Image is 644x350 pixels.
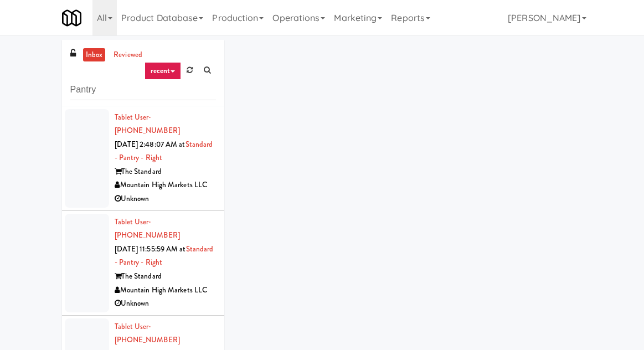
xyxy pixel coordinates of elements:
[115,139,186,150] span: [DATE] 2:48:07 AM at
[115,192,216,206] div: Unknown
[115,297,216,311] div: Unknown
[115,178,216,192] div: Mountain High Markets LLC
[70,80,216,100] input: Search vision orders
[115,165,216,179] div: The Standard
[62,8,81,28] img: Micromart
[62,211,224,316] li: Tablet User· [PHONE_NUMBER][DATE] 11:55:59 AM atStandard - Pantry - RightThe StandardMountain Hig...
[115,284,216,297] div: Mountain High Markets LLC
[83,48,106,62] a: inbox
[145,62,181,80] a: recent
[115,217,180,241] a: Tablet User· [PHONE_NUMBER]
[111,48,145,62] a: reviewed
[62,106,224,211] li: Tablet User· [PHONE_NUMBER][DATE] 2:48:07 AM atStandard - Pantry - RightThe StandardMountain High...
[115,112,180,136] a: Tablet User· [PHONE_NUMBER]
[115,321,180,346] a: Tablet User· [PHONE_NUMBER]
[115,270,216,284] div: The Standard
[115,244,186,254] span: [DATE] 11:55:59 AM at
